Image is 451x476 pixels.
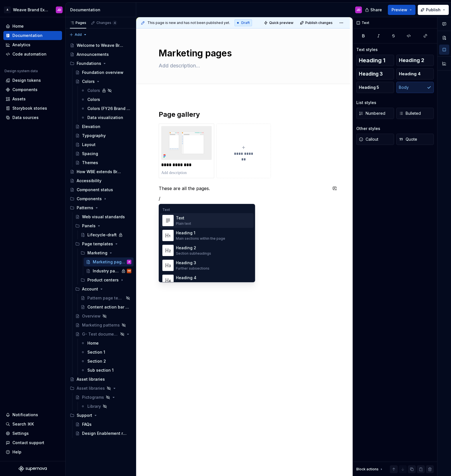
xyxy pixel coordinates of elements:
button: Help [3,448,62,457]
div: G- Test documentation page [82,331,118,337]
span: / [159,196,160,201]
div: JD [128,259,130,265]
div: FAQs [82,422,92,427]
div: Data visualization [87,115,123,120]
span: Draft [241,21,250,25]
div: Settings [12,431,29,436]
a: Settings [3,429,62,438]
a: Colors [78,86,134,95]
button: Heading 1 [356,55,394,66]
button: AWeave Brand ExtendedJD [1,4,64,16]
a: Section 1 [78,348,134,357]
a: Storybook stories [3,104,62,113]
span: Heading 2 [399,58,424,63]
div: Design system data [5,69,38,73]
div: Pages [70,21,86,25]
span: Preview [392,7,407,13]
img: f4cd7590-1d14-46c1-a2f7-7045e521efbc.png [161,126,212,160]
span: Heading 4 [399,71,421,77]
button: Quick preview [262,19,296,27]
a: Section 2 [78,357,134,366]
span: Heading 3 [359,71,383,77]
a: Pictograms [73,393,134,402]
div: Patterns [68,203,134,212]
div: Support [77,413,92,418]
div: Design Enablement requests [82,431,129,436]
a: Component status [68,185,134,194]
button: Heading 5 [356,82,394,93]
span: Publish [426,7,441,13]
div: Spacing [82,151,98,157]
div: Account [82,286,98,292]
div: Themes [82,160,98,166]
button: Contact support [3,438,62,447]
a: Colors [73,77,134,86]
a: Announcements [68,50,134,59]
div: Web visual standards [82,214,125,220]
div: Other styles [356,126,380,131]
div: Layout [82,142,96,147]
div: Contact support [12,440,44,446]
span: Add [75,32,82,37]
span: Quick preview [269,21,293,25]
div: Storybook stories [12,105,47,111]
div: Page templates [82,241,113,247]
div: Panels [82,223,96,229]
div: Assets [12,96,26,102]
a: Lifecycle-draft [78,230,134,239]
div: JD [57,8,61,12]
span: Heading 1 [359,58,385,63]
span: This page is new and has not been published yet. [147,21,230,25]
a: Home [78,339,134,348]
button: Publish [418,5,449,15]
div: Help [12,449,21,455]
div: Data sources [12,115,39,120]
div: Asset libraries [68,384,134,393]
span: Publish changes [305,21,333,25]
a: Library [78,402,134,411]
a: Design Enablement requests [73,429,134,438]
div: Components [12,87,37,92]
div: JD [357,8,361,12]
div: Block actions [356,465,384,473]
div: Lifecycle-draft [87,232,117,238]
a: Sub section 1 [78,366,134,375]
a: Overview [73,312,134,321]
div: Search ⌘K [12,421,34,427]
div: Colors [82,79,95,84]
div: Asset libraries [77,385,105,391]
a: Asset libraries [68,375,134,384]
span: Callout [359,136,378,142]
div: Code automation [12,51,47,57]
div: Section 2 [87,358,106,364]
div: Industry page [93,268,120,274]
div: Home [87,340,99,346]
div: Library [87,404,101,409]
button: Share [362,5,386,15]
div: Elevation [82,124,100,129]
button: Notifications [3,410,62,419]
a: Colors [78,95,134,104]
div: Block actions [356,467,379,471]
div: Design tokens [12,78,41,83]
a: Code automation [3,50,62,59]
div: Foundations [77,61,101,66]
div: Patterns [77,205,93,211]
div: Changes [96,21,117,25]
div: Content action bar pattern [87,304,130,310]
div: Section 1 [87,349,105,355]
button: Heading 2 [396,55,434,66]
a: G- Test documentation page [73,330,134,339]
div: Home [12,23,24,29]
textarea: Marketing pages [158,47,326,60]
a: Web visual standards [73,212,134,221]
span: Heading 5 [359,85,379,90]
button: Preview [388,5,415,15]
button: Bulleted [396,108,434,119]
button: Search ⌘K [3,420,62,429]
div: Documentation [12,33,43,38]
a: Data sources [3,113,62,122]
a: Typography [73,131,134,140]
a: Documentation [3,31,62,40]
a: Marketing pagesJD [84,257,134,266]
